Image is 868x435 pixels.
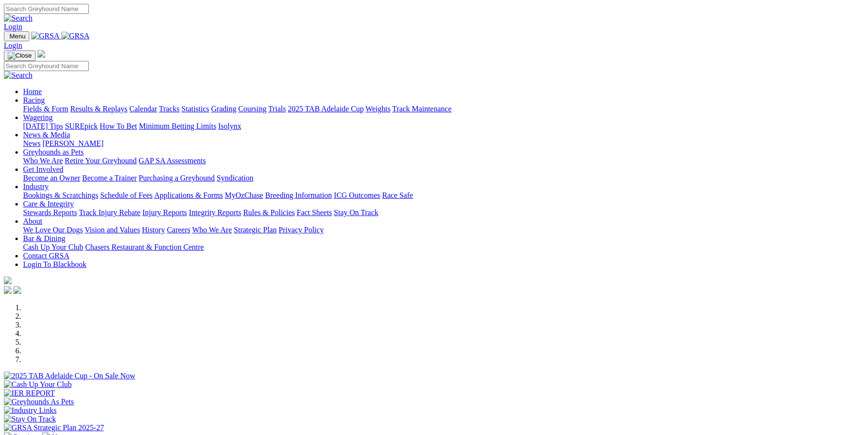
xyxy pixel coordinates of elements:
div: News & Media [23,139,864,148]
a: Contact GRSA [23,252,69,260]
img: Stay On Track [4,415,56,423]
a: Fact Sheets [297,208,332,217]
a: Race Safe [382,191,413,199]
a: How To Bet [100,122,137,130]
a: Careers [167,226,190,234]
a: Tracks [159,105,180,113]
a: Care & Integrity [23,200,74,208]
a: Applications & Forms [154,191,223,199]
a: SUREpick [65,122,98,130]
img: IER REPORT [4,389,55,398]
a: Who We Are [192,226,232,234]
a: 2025 TAB Adelaide Cup [288,105,364,113]
div: Get Involved [23,174,864,182]
div: Greyhounds as Pets [23,157,864,165]
a: Minimum Betting Limits [139,122,216,130]
a: Bookings & Scratchings [23,191,98,199]
a: Stay On Track [334,208,378,217]
a: Results & Replays [70,105,127,113]
a: We Love Our Dogs [23,226,83,234]
a: Syndication [217,174,253,182]
div: Bar & Dining [23,243,864,252]
a: Login [4,41,22,49]
a: Industry [23,182,49,191]
div: Wagering [23,122,864,131]
a: Weights [366,105,391,113]
img: GRSA [31,32,60,40]
a: About [23,217,42,225]
a: Who We Are [23,157,63,165]
a: Cash Up Your Club [23,243,83,251]
a: News [23,139,40,147]
div: About [23,226,864,234]
img: Search [4,71,33,80]
a: MyOzChase [225,191,263,199]
a: [DATE] Tips [23,122,63,130]
a: Coursing [238,105,267,113]
img: Close [8,52,32,60]
a: Rules & Policies [243,208,295,217]
a: Login To Blackbook [23,260,86,268]
img: GRSA Strategic Plan 2025-27 [4,423,104,432]
a: Fields & Form [23,105,68,113]
input: Search [4,61,89,71]
a: History [142,226,165,234]
img: GRSA [61,32,90,40]
a: Wagering [23,113,53,121]
a: Become a Trainer [82,174,137,182]
input: Search [4,4,89,14]
a: Login [4,23,22,31]
a: Isolynx [218,122,241,130]
div: Racing [23,105,864,113]
a: Racing [23,96,45,104]
a: Integrity Reports [189,208,241,217]
a: News & Media [23,131,70,139]
a: Stewards Reports [23,208,77,217]
img: Greyhounds As Pets [4,398,74,406]
button: Toggle navigation [4,50,36,61]
a: Grading [211,105,236,113]
div: Care & Integrity [23,208,864,217]
img: Industry Links [4,406,57,415]
a: Calendar [129,105,157,113]
a: Home [23,87,42,96]
a: Injury Reports [142,208,187,217]
img: logo-grsa-white.png [37,50,45,58]
div: Industry [23,191,864,200]
a: Track Injury Rebate [79,208,140,217]
a: Chasers Restaurant & Function Centre [85,243,204,251]
a: Retire Your Greyhound [65,157,137,165]
a: Get Involved [23,165,63,173]
span: Menu [10,33,25,40]
img: logo-grsa-white.png [4,277,12,284]
a: [PERSON_NAME] [42,139,103,147]
a: Vision and Values [85,226,140,234]
a: Breeding Information [265,191,332,199]
a: Purchasing a Greyhound [139,174,215,182]
a: Strategic Plan [234,226,277,234]
a: Bar & Dining [23,234,65,242]
a: ICG Outcomes [334,191,380,199]
img: Search [4,14,33,23]
button: Toggle navigation [4,31,29,41]
a: Schedule of Fees [100,191,152,199]
a: Trials [268,105,286,113]
a: Greyhounds as Pets [23,148,84,156]
img: Cash Up Your Club [4,380,72,389]
a: GAP SA Assessments [139,157,206,165]
img: 2025 TAB Adelaide Cup - On Sale Now [4,372,135,380]
img: twitter.svg [13,286,21,294]
a: Privacy Policy [279,226,324,234]
a: Become an Owner [23,174,80,182]
img: facebook.svg [4,286,12,294]
a: Statistics [182,105,209,113]
a: Track Maintenance [392,105,452,113]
